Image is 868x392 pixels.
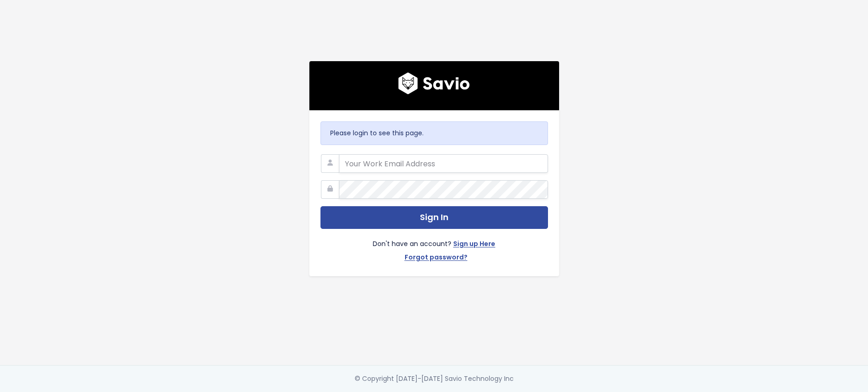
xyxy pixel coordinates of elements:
a: Forgot password? [405,252,468,265]
a: Sign up Here [453,238,495,252]
input: Your Work Email Address [339,154,548,173]
button: Sign In [320,206,548,229]
img: logo600x187.a314fd40982d.png [398,72,470,95]
p: Please login to see this page. [330,127,538,139]
div: Don't have an account? [320,229,548,265]
div: © Copyright [DATE]-[DATE] Savio Technology Inc [355,373,514,385]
